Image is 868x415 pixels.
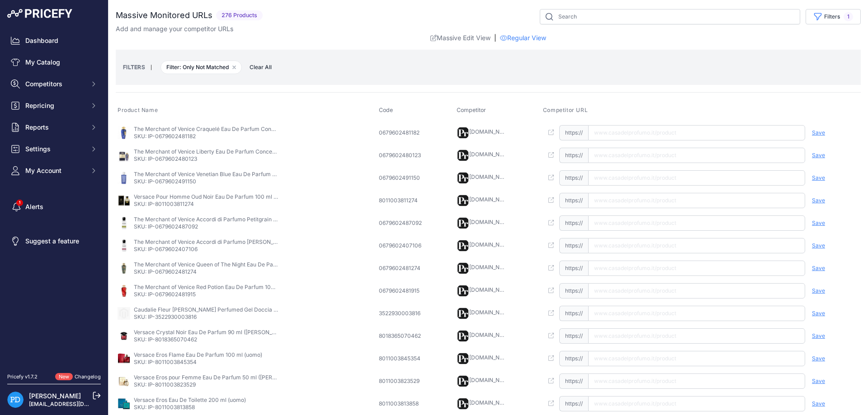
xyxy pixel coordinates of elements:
[134,359,262,366] p: SKU: IP-8011003845354
[134,306,278,313] p: Caudalie Fleur [PERSON_NAME] Perfumed Gel Doccia 200 ml
[559,170,588,186] span: https://
[469,151,513,158] a: [DOMAIN_NAME]
[588,328,805,344] input: www.casadelprofumo.it/product
[134,313,278,321] p: SKU: IP-3522930003816
[134,155,278,163] p: SKU: IP-0679602480123
[7,119,101,135] button: Reports
[812,355,825,362] span: Save
[588,238,805,253] input: www.casadelprofumo.it/product
[379,310,424,317] div: 3522930003816
[7,54,101,70] a: My Catalog
[844,12,853,21] span: 1
[7,76,101,92] button: Competitors
[134,246,278,253] p: SKU: IP-0679602407106
[430,33,491,42] a: Massive Edit View
[7,233,101,249] a: Suggest a feature
[7,163,101,179] button: My Account
[134,148,278,155] p: The Merchant of Venice Liberty Eau De Parfum Concentrée 100 ml (unisex)
[588,283,805,298] input: www.casadelprofumo.it/product
[134,396,246,404] p: Versace Eros Eau De Toilette 200 ml (uomo)
[134,171,278,178] p: The Merchant of Venice Venetian Blue Eau De Parfum 100 ml (uomo)
[134,178,278,185] p: SKU: IP-0679602491150
[379,400,424,407] div: 8011003813858
[145,65,157,70] small: |
[543,107,590,114] button: Competitor URL
[588,125,805,140] input: www.casadelprofumo.it/product
[494,33,496,42] span: |
[25,145,85,154] span: Settings
[134,126,278,133] p: The Merchant of Venice Craquelé Eau De Parfum Concentrée 100 ml (unisex)
[812,287,825,294] span: Save
[134,404,246,411] p: SKU: IP-8011003813858
[55,373,73,381] span: New
[469,128,513,135] a: [DOMAIN_NAME]
[559,215,588,231] span: https://
[7,9,72,18] img: Pricefy Logo
[469,219,513,225] a: [DOMAIN_NAME]
[588,148,805,163] input: www.casadelprofumo.it/product
[457,107,486,113] span: Competitor
[812,219,825,227] span: Save
[469,264,513,270] a: [DOMAIN_NAME]
[588,396,805,411] input: www.casadelprofumo.it/product
[559,148,588,163] span: https://
[559,351,588,366] span: https://
[25,79,85,89] span: Competitors
[812,242,825,249] span: Save
[7,199,101,215] a: Alerts
[469,196,513,203] a: [DOMAIN_NAME]
[559,238,588,253] span: https://
[812,332,825,340] span: Save
[559,396,588,411] span: https://
[559,373,588,389] span: https://
[7,33,101,362] nav: Sidebar
[588,261,805,276] input: www.casadelprofumo.it/product
[75,373,101,380] a: Changelog
[134,261,278,268] p: The Merchant of Venice Queen of The Night Eau De Parfum Concentrée 100 ml ([PERSON_NAME])
[500,33,546,42] a: Regular View
[134,268,278,275] p: SKU: IP-0679602481274
[134,133,278,140] p: SKU: IP-0679602481182
[118,107,158,114] span: Product Name
[812,129,825,136] span: Save
[245,63,276,72] button: Clear All
[7,98,101,114] button: Repricing
[812,197,825,204] span: Save
[588,373,805,389] input: www.casadelprofumo.it/product
[379,265,424,272] div: 0679602481274
[812,400,825,407] span: Save
[588,351,805,366] input: www.casadelprofumo.it/product
[379,332,424,340] div: 8018365070462
[7,141,101,157] button: Settings
[588,306,805,321] input: www.casadelprofumo.it/product
[379,197,424,204] div: 8011003811274
[559,125,588,140] span: https://
[469,241,513,248] a: [DOMAIN_NAME]
[123,64,145,70] small: FILTERS
[216,10,263,21] span: 276 Products
[134,193,278,201] p: Versace Pour Homme Oud Noir Eau De Parfum 100 ml (uomo)
[812,152,825,159] span: Save
[29,401,123,407] a: [EMAIL_ADDRESS][DOMAIN_NAME]
[379,107,393,113] span: Code
[559,193,588,208] span: https://
[559,306,588,321] span: https://
[379,378,424,385] div: 8011003823529
[469,399,513,406] a: [DOMAIN_NAME]
[588,193,805,208] input: www.casadelprofumo.it/product
[469,331,513,338] a: [DOMAIN_NAME]
[469,309,513,316] a: [DOMAIN_NAME]
[379,355,424,362] div: 8011003845354
[160,61,242,74] span: Filter: Only Not Matched
[812,378,825,385] span: Save
[134,374,278,381] p: Versace Eros pour Femme Eau De Parfum 50 ml ([PERSON_NAME])
[134,329,278,336] p: Versace Crystal Noir Eau De Parfum 90 ml ([PERSON_NAME])
[379,242,424,249] div: 0679602407106
[543,107,588,114] span: Competitor URL
[7,373,38,381] div: Pricefy v1.7.2
[540,9,800,24] input: Search
[379,129,424,136] div: 0679602481182
[116,9,212,22] h2: Massive Monitored URLs
[134,351,262,359] p: Versace Eros Flame Eau De Parfum 100 ml (uomo)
